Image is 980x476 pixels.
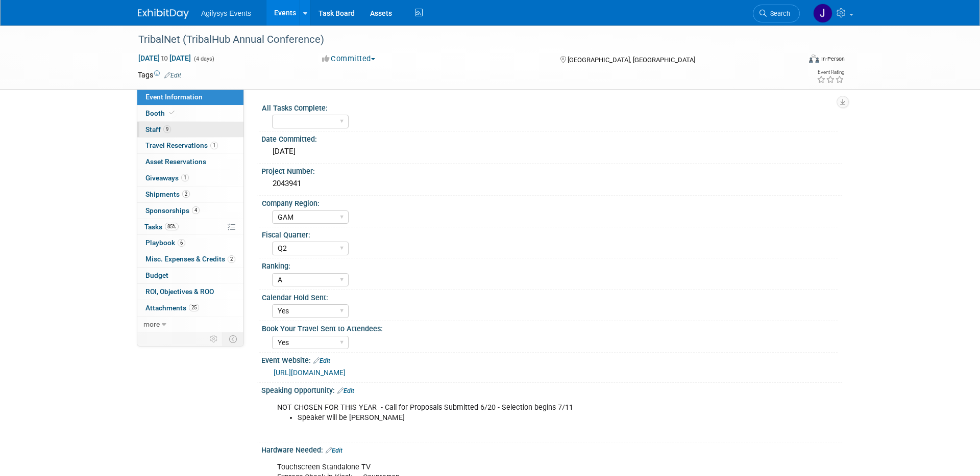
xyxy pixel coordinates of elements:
div: Date Committed: [261,131,842,144]
a: Booth [137,105,243,121]
span: 2 [228,255,235,263]
span: 25 [189,304,199,311]
div: 2043941 [269,176,835,192]
a: Edit [313,357,330,364]
a: Edit [164,72,181,79]
span: ROI, Objectives & ROO [145,287,214,296]
button: Committed [318,54,379,64]
div: Event Rating [817,70,844,75]
span: 85% [165,223,179,230]
a: Playbook6 [137,235,243,251]
a: Tasks85% [137,219,243,235]
span: Misc. Expenses & Credits [145,255,235,263]
div: TribalNet (TribalHub Annual Conference) [135,31,785,49]
div: Event Website: [261,353,842,366]
a: Search [753,5,800,22]
span: Budget [145,271,168,279]
td: Toggle Event Tabs [223,332,244,346]
a: Giveaways1 [137,170,243,186]
span: Staff [145,125,171,134]
div: NOT CHOSEN FOR THIS YEAR - Call for Proposals Submitted 6/20 - Selection begins 7/11 [270,398,730,438]
span: Event Information [145,93,203,101]
a: Asset Reservations [137,154,243,170]
a: Shipments2 [137,187,243,202]
span: 9 [163,125,171,133]
div: Hardware Needed: [261,442,842,456]
span: to [160,54,169,62]
a: Budget [137,268,243,283]
div: Company Region: [262,196,838,208]
td: Personalize Event Tab Strip [205,332,223,346]
span: Shipments [145,190,190,198]
span: Sponsorships [145,206,200,215]
span: Travel Reservations [145,141,218,149]
i: Booth reservation complete [169,110,175,116]
div: Project Number: [261,164,842,176]
a: Edit [326,447,342,454]
a: Travel Reservations1 [137,138,243,153]
div: Speaking Opportunity: [261,383,842,396]
div: Event Format [740,53,845,68]
a: ROI, Objectives & ROO [137,284,243,300]
li: Speaker will be [PERSON_NAME] [298,413,724,423]
img: Format-Inperson.png [809,55,819,63]
img: ExhibitDay [138,9,189,19]
a: Attachments25 [137,300,243,316]
span: Agilysys Events [201,9,251,17]
span: Tasks [144,223,179,231]
span: 2 [182,190,190,198]
a: Sponsorships4 [137,203,243,219]
a: Staff9 [137,122,243,138]
div: [DATE] [269,144,835,160]
span: more [143,320,160,328]
span: Giveaways [145,174,189,182]
span: Attachments [145,304,199,312]
span: Booth [145,109,177,117]
span: 6 [178,239,185,247]
div: Calendar Hold Sent: [262,290,838,303]
div: Book Your Travel Sent to Attendees: [262,321,838,334]
span: Search [767,10,790,17]
div: Ranking: [262,258,838,271]
span: [DATE] [DATE] [138,54,191,63]
span: Asset Reservations [145,157,206,166]
span: 4 [192,206,200,214]
a: more [137,316,243,332]
a: Event Information [137,89,243,105]
td: Tags [138,70,181,80]
a: Edit [337,387,354,394]
div: All Tasks Complete: [262,100,838,113]
div: In-Person [821,55,845,63]
a: Misc. Expenses & Credits2 [137,251,243,267]
span: [GEOGRAPHIC_DATA], [GEOGRAPHIC_DATA] [568,56,695,64]
span: (4 days) [193,56,214,62]
span: 1 [181,174,189,181]
img: Justin Oram [813,4,832,23]
div: Fiscal Quarter: [262,227,838,240]
span: Playbook [145,239,185,247]
span: 1 [210,142,218,149]
a: [URL][DOMAIN_NAME] [274,368,346,377]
